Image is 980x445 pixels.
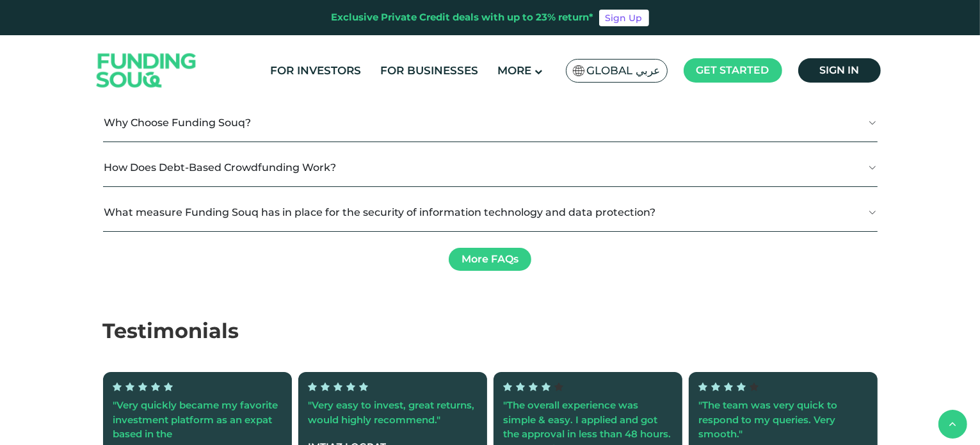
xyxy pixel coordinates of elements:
[696,64,769,76] span: Get started
[267,60,364,81] a: For Investors
[103,104,878,142] button: Why Choose Funding Souq?
[103,318,239,343] span: Testimonials
[309,399,475,426] span: "Very easy to invest, great returns, would highly recommend."
[573,65,584,76] img: SA Flag
[699,399,838,440] span: "The team was very quick to respond to my queries. Very smooth."
[332,10,594,25] div: Exclusive Private Credit deals with up to 23% return*
[103,149,878,186] button: How Does Debt-Based Crowdfunding Work?
[449,248,531,271] a: More FAQs
[587,63,661,78] span: Global عربي
[798,58,881,83] a: Sign in
[377,60,481,81] a: For Businesses
[497,64,531,77] span: More
[599,10,649,26] a: Sign Up
[103,193,878,231] button: What measure Funding Souq has in place for the security of information technology and data protec...
[84,38,209,103] img: Logo
[819,64,859,76] span: Sign in
[938,410,967,439] button: back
